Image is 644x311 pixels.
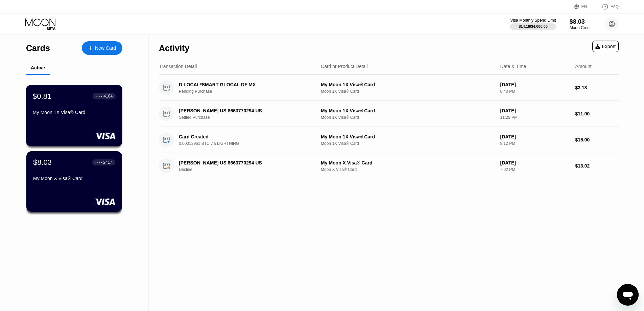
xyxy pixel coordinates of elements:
[179,89,320,94] div: Pending Purchase
[159,127,619,153] div: Card Created0.00013961 BTC via LIGHTNINGMy Moon 1X Visa® CardMoon 1X Visa® Card[DATE]9:12 PM$15.00
[500,108,570,113] div: [DATE]
[33,176,115,181] div: My Moon X Visa® Card
[103,94,113,98] div: 4104
[574,3,595,10] div: EN
[96,95,102,97] div: ● ● ● ●
[26,43,50,53] div: Cards
[321,141,495,146] div: Moon 1X Visa® Card
[26,85,122,146] div: $0.81● ● ● ●4104My Moon 1X Visa® Card
[500,141,570,146] div: 9:12 PM
[500,82,570,87] div: [DATE]
[159,101,619,127] div: [PERSON_NAME] US 8663770294 USSettled PurchaseMy Moon 1X Visa® CardMoon 1X Visa® Card[DATE]11:29 ...
[519,24,548,28] div: $14.18 / $4,000.00
[570,18,592,30] div: $8.03Moon Credit
[592,41,619,52] div: Export
[179,82,310,87] div: D LOCAL*SMART GLOCAL DF MX
[581,4,587,9] div: EN
[159,153,619,179] div: [PERSON_NAME] US 8663770294 USDeclineMy Moon X Visa® CardMoon X Visa® Card[DATE]7:02 PM$13.02
[570,25,592,30] div: Moon Credit
[179,167,320,172] div: Decline
[575,137,619,142] div: $15.00
[179,115,320,120] div: Settled Purchase
[575,64,591,69] div: Amount
[510,18,556,23] div: Visa Monthly Spend Limit
[33,158,52,167] div: $8.03
[575,111,619,116] div: $11.00
[179,134,310,139] div: Card Created
[611,4,619,9] div: FAQ
[321,134,495,139] div: My Moon 1X Visa® Card
[321,108,495,113] div: My Moon 1X Visa® Card
[500,64,526,69] div: Date & Time
[179,160,310,165] div: [PERSON_NAME] US 8663770294 US
[321,64,368,69] div: Card or Product Detail
[159,75,619,101] div: D LOCAL*SMART GLOCAL DF MXPending PurchaseMy Moon 1X Visa® CardMoon 1X Visa® Card[DATE]8:40 PM$3.18
[575,85,619,90] div: $3.18
[510,18,556,30] div: Visa Monthly Spend Limit$14.18/$4,000.00
[33,92,52,101] div: $0.81
[82,41,122,55] div: New Card
[500,160,570,165] div: [DATE]
[95,45,116,51] div: New Card
[31,65,45,70] div: Active
[500,115,570,120] div: 11:29 PM
[321,167,495,172] div: Moon X Visa® Card
[617,284,639,306] iframe: Button to launch messaging window, conversation in progress
[33,110,116,115] div: My Moon 1X Visa® Card
[500,134,570,139] div: [DATE]
[321,82,495,87] div: My Moon 1X Visa® Card
[95,161,102,163] div: ● ● ● ●
[570,18,592,25] div: $8.03
[159,43,189,53] div: Activity
[321,160,495,165] div: My Moon X Visa® Card
[500,167,570,172] div: 7:02 PM
[103,160,112,165] div: 2417
[179,108,310,113] div: [PERSON_NAME] US 8663770294 US
[500,89,570,94] div: 8:40 PM
[595,44,616,49] div: Export
[179,141,320,146] div: 0.00013961 BTC via LIGHTNING
[26,151,122,212] div: $8.03● ● ● ●2417My Moon X Visa® Card
[159,64,197,69] div: Transaction Detail
[575,163,619,169] div: $13.02
[321,89,495,94] div: Moon 1X Visa® Card
[321,115,495,120] div: Moon 1X Visa® Card
[595,3,619,10] div: FAQ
